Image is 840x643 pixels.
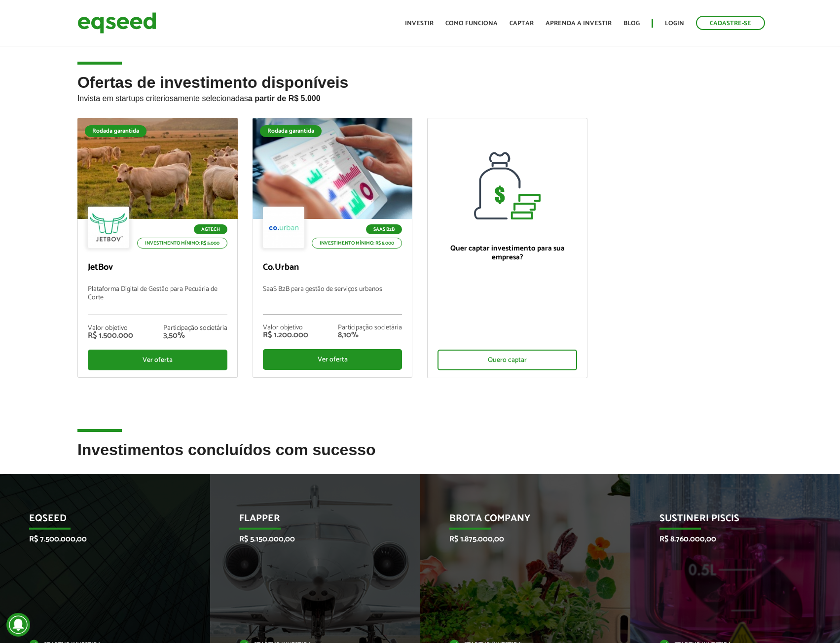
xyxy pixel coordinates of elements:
[29,535,166,544] p: R$ 7.500.000,00
[438,350,577,370] div: Quero captar
[77,91,763,103] p: Invista em startups criteriosamente selecionadas
[263,349,402,370] div: Ver oferta
[239,535,376,544] p: R$ 5.150.000,00
[77,441,763,473] h2: Investimentos concluídos com sucesso
[546,20,612,27] a: Aprenda a investir
[696,16,765,30] a: Cadastre-se
[263,324,308,331] div: Valor objetivo
[263,262,402,273] p: Co.Urban
[623,20,640,27] a: Blog
[659,535,796,544] p: R$ 8.760.000,00
[449,535,586,544] p: R$ 1.875.000,00
[137,238,227,249] p: Investimento mínimo: R$ 5.000
[77,74,763,118] h2: Ofertas de investimento disponíveis
[88,286,227,315] p: Plataforma Digital de Gestão para Pecuária de Corte
[427,118,587,378] a: Quer captar investimento para sua empresa? Quero captar
[665,20,684,27] a: Login
[438,244,577,262] p: Quer captar investimento para sua empresa?
[445,20,498,27] a: Como funciona
[312,238,402,249] p: Investimento mínimo: R$ 5.000
[263,286,402,315] p: SaaS B2B para gestão de serviços urbanos
[260,125,322,137] div: Rodada garantida
[88,262,227,273] p: JetBov
[163,332,227,340] div: 3,50%
[263,331,308,339] div: R$ 1.200.000
[194,224,227,234] p: Agtech
[248,94,321,103] strong: a partir de R$ 5.000
[239,513,376,530] p: Flapper
[77,10,156,36] img: EqSeed
[77,118,238,378] a: Rodada garantida Agtech Investimento mínimo: R$ 5.000 JetBov Plataforma Digital de Gestão para Pe...
[253,118,413,378] a: Rodada garantida SaaS B2B Investimento mínimo: R$ 5.000 Co.Urban SaaS B2B para gestão de serviços...
[29,513,166,530] p: EqSeed
[659,513,796,530] p: Sustineri Piscis
[405,20,434,27] a: Investir
[88,325,133,332] div: Valor objetivo
[88,350,227,370] div: Ver oferta
[338,324,402,331] div: Participação societária
[449,513,586,530] p: Brota Company
[163,325,227,332] div: Participação societária
[338,331,402,339] div: 8,10%
[366,224,402,234] p: SaaS B2B
[85,125,146,137] div: Rodada garantida
[88,332,133,340] div: R$ 1.500.000
[510,20,534,27] a: Captar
